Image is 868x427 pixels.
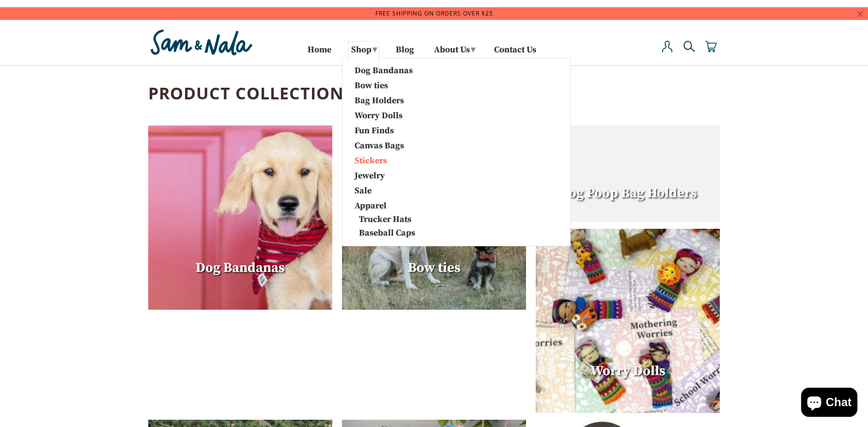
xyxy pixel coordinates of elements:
[431,41,478,63] a: About Us▾
[662,41,673,63] a: My Account
[347,227,461,238] a: Baseball Caps
[347,169,449,181] a: Jewelry
[308,47,331,63] a: Home
[148,126,332,310] img: Dog Bandanas
[683,41,695,52] img: search-icon
[148,27,255,58] img: Sam & Nala
[347,199,449,211] a: Apparel
[396,47,414,63] a: Blog
[347,63,449,76] a: Dog Bandanas
[559,185,697,202] span: Dog Poop Bag Holders
[348,41,379,63] a: Shop▾
[536,229,720,413] img: Worry Dolls
[347,139,449,151] a: Canvas Bags
[662,41,673,52] img: user-icon
[347,184,449,196] a: Sale
[590,363,666,380] span: Worry Dolls
[347,154,449,166] a: Stickers
[798,388,860,419] inbox-online-store-chat: Shopify online store chat
[347,94,449,106] a: Bag Holders
[494,47,536,63] a: Contact Us
[683,41,695,63] a: Search
[196,259,285,276] span: Dog Bandanas
[408,259,461,276] span: Bow ties
[148,65,720,115] h1: Product Collections
[347,214,461,225] a: Trucker Hats
[347,124,449,136] a: Fun Finds
[705,41,717,52] img: cart-icon
[347,109,449,121] a: Worry Dolls
[372,44,377,55] span: ▾
[375,9,493,17] a: Free Shipping on orders over $25
[536,126,720,222] img: Dog Poop Bag Holders
[347,79,449,91] a: Bow ties
[471,44,475,55] span: ▾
